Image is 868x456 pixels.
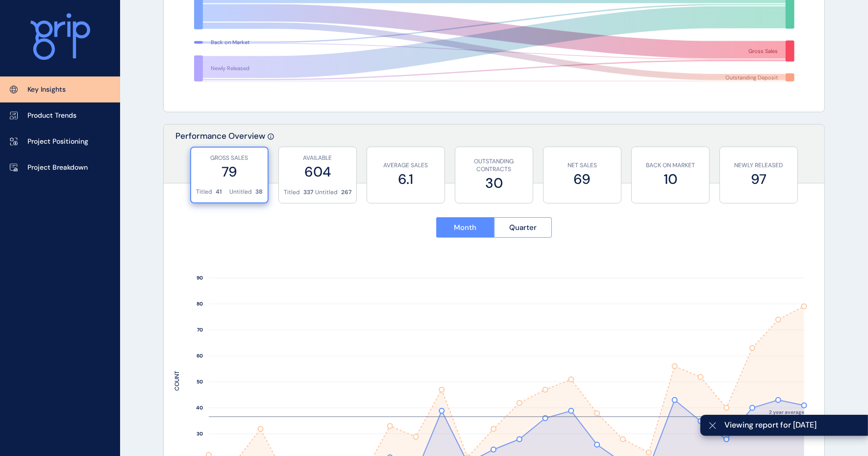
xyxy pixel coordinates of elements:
p: 267 [341,188,351,197]
p: AVERAGE SALES [372,161,440,170]
p: Project Breakdown [27,163,88,173]
p: NET SALES [548,161,616,170]
p: Project Positioning [27,137,88,147]
p: Titled [284,188,300,197]
text: 50 [197,379,203,385]
p: 41 [216,188,222,196]
text: 30 [197,431,203,437]
p: Untitled [315,188,338,197]
p: NEWLY RELEASED [725,161,793,170]
span: Quarter [509,223,537,232]
text: 90 [197,275,203,281]
label: 604 [284,162,351,181]
p: BACK ON MARKET [637,161,704,170]
label: 6.1 [372,170,440,189]
p: Titled [196,188,212,196]
text: 2 year average [769,409,804,415]
label: 79 [196,162,263,181]
p: AVAILABLE [284,154,351,162]
text: 60 [197,353,203,359]
label: 69 [548,170,616,189]
p: Key Insights [27,85,66,95]
span: Month [454,223,476,232]
p: OUTSTANDING CONTRACTS [460,157,528,174]
text: 70 [197,327,203,333]
p: 38 [255,188,263,196]
p: Performance Overview [175,130,265,183]
p: Untitled [229,188,252,196]
label: 30 [460,174,528,193]
text: COUNT [173,371,181,391]
button: Quarter [494,217,552,238]
text: 80 [197,301,203,307]
p: 337 [303,188,313,197]
label: 10 [637,170,704,189]
p: Product Trends [27,111,76,121]
text: 40 [196,405,203,411]
button: Month [436,217,494,238]
span: Viewing report for [DATE] [724,420,860,431]
label: 97 [725,170,793,189]
p: GROSS SALES [196,154,263,162]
